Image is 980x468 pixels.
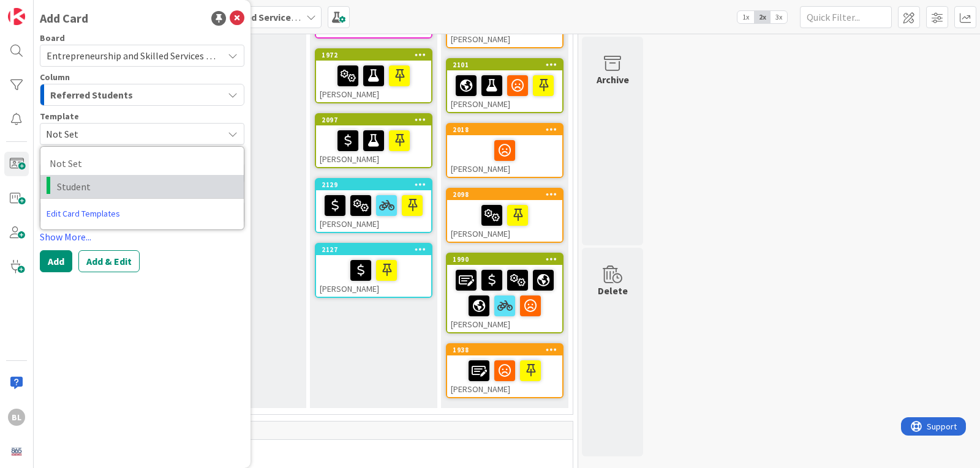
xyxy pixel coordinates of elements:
[40,229,244,244] a: Show More...
[50,155,228,171] span: Not Set
[316,114,431,167] div: 2097[PERSON_NAME]
[40,84,244,106] button: Referred Students
[447,59,562,70] div: 2101
[315,178,432,233] a: 2129[PERSON_NAME]
[737,11,754,23] span: 1x
[315,243,432,298] a: 2127[PERSON_NAME]
[447,355,562,397] div: [PERSON_NAME]
[8,8,25,25] img: Visit kanbanzone.com
[40,175,244,198] a: Student
[453,125,562,134] div: 2018
[316,179,431,232] div: 2129[PERSON_NAME]
[322,116,431,124] div: 2097
[800,6,892,28] input: Quick Filter...
[57,179,235,195] span: Student
[447,254,562,265] div: 1990
[446,123,563,178] a: 2018[PERSON_NAME]
[322,245,431,254] div: 2127
[446,253,563,333] a: 1990[PERSON_NAME]
[316,61,431,102] div: [PERSON_NAME]
[447,135,562,177] div: [PERSON_NAME]
[598,283,628,298] div: Delete
[40,112,79,121] span: Template
[78,250,140,272] button: Add & Edit
[447,344,562,397] div: 1938[PERSON_NAME]
[447,189,562,200] div: 2098
[40,9,88,28] div: Add Card
[316,125,431,167] div: [PERSON_NAME]
[128,11,428,23] b: Entrepreneurship and Skilled Services Interventions - [DATE]-[DATE]
[40,250,72,272] button: Add
[447,200,562,242] div: [PERSON_NAME]
[50,443,557,455] span: Upperclassmen Concerns
[446,188,563,243] a: 2098[PERSON_NAME]
[316,50,431,102] div: 1972[PERSON_NAME]
[8,409,25,426] div: BL
[322,180,431,189] div: 2129
[316,255,431,297] div: [PERSON_NAME]
[446,343,563,398] a: 1938[PERSON_NAME]
[315,48,432,103] a: 1972[PERSON_NAME]
[40,73,70,81] span: Column
[453,190,562,199] div: 2098
[447,265,562,332] div: [PERSON_NAME]
[322,51,431,59] div: 1972
[316,190,431,232] div: [PERSON_NAME]
[453,255,562,264] div: 1990
[447,124,562,135] div: 2018
[316,244,431,297] div: 2127[PERSON_NAME]
[47,50,334,62] span: Entrepreneurship and Skilled Services Interventions - [DATE]-[DATE]
[316,50,431,61] div: 1972
[316,114,431,125] div: 2097
[447,189,562,242] div: 2098[PERSON_NAME]
[26,2,56,17] span: Support
[453,346,562,354] div: 1938
[316,244,431,255] div: 2127
[597,72,629,87] div: Archive
[315,113,432,168] a: 2097[PERSON_NAME]
[316,179,431,190] div: 2129
[447,344,562,355] div: 1938
[447,254,562,332] div: 1990[PERSON_NAME]
[447,124,562,177] div: 2018[PERSON_NAME]
[40,152,244,175] a: Not Set
[8,443,25,460] img: avatar
[754,11,771,23] span: 2x
[447,70,562,112] div: [PERSON_NAME]
[40,202,126,225] a: Edit Card Templates
[50,87,133,103] span: Referred Students
[771,11,787,23] span: 3x
[446,58,563,113] a: 2101[PERSON_NAME]
[447,59,562,112] div: 2101[PERSON_NAME]
[40,34,65,42] span: Board
[46,126,214,142] span: Not Set
[453,61,562,69] div: 2101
